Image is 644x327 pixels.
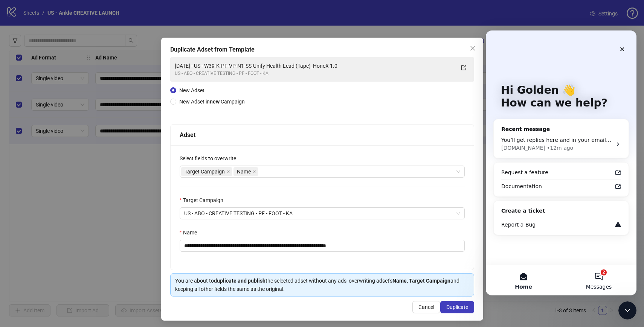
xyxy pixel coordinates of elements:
iframe: To enrich screen reader interactions, please activate Accessibility in Grammarly extension settings [618,301,636,319]
div: Report a Bug [15,190,126,198]
span: Name [237,167,251,176]
span: You’ll get replies here and in your email: ✉️ [EMAIL_ADDRESS][DOMAIN_NAME] The team will be back ... [15,106,311,113]
strong: Name, Target Campaign [392,278,450,284]
span: Home [29,254,46,259]
div: You are about to the selected adset without any ads, overwriting adset's and keeping all other fi... [175,277,469,293]
span: close [470,45,476,51]
div: Report a Bug [11,187,140,201]
div: Adset [180,130,465,140]
div: US - ABO - CREATIVE TESTING - PF - FOOT - KA [175,70,455,77]
div: [DATE] - US - W39-K-PF-VP-N1-SS-Unify Health Lead (Tape)_HoneX 1.0 [175,62,455,70]
div: Duplicate Adset from Template [170,45,474,54]
iframe: Intercom live chat [486,30,636,295]
span: Duplicate [446,304,468,310]
label: Target Campaign [180,196,228,204]
span: US - ABO - CREATIVE TESTING - PF - FOOT - KA [184,208,460,219]
span: Target Campaign [181,167,232,176]
button: Messages [75,235,151,265]
strong: duplicate and publish [214,278,266,284]
span: Messages [100,254,126,259]
div: Close [130,12,143,26]
button: Close [467,42,479,54]
div: Request a feature [15,138,126,146]
span: Cancel [418,304,434,310]
input: Name [180,240,465,252]
div: Create a ticket [15,176,135,184]
div: Documentation [15,152,126,160]
span: Target Campaign [185,167,225,176]
button: Cancel [412,301,440,313]
label: Name [180,228,202,237]
strong: new [210,99,220,105]
div: • 12m ago [61,114,87,122]
div: [DOMAIN_NAME] [15,114,60,122]
span: close [252,170,256,173]
a: Documentation [11,149,140,163]
span: Name [233,167,258,176]
span: close [226,170,230,173]
button: Duplicate [440,301,474,313]
span: export [461,65,466,70]
label: Select fields to overwrite [180,154,241,163]
span: New Adset [179,87,204,93]
a: Request a feature [11,135,140,149]
span: New Adset in Campaign [179,99,245,105]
